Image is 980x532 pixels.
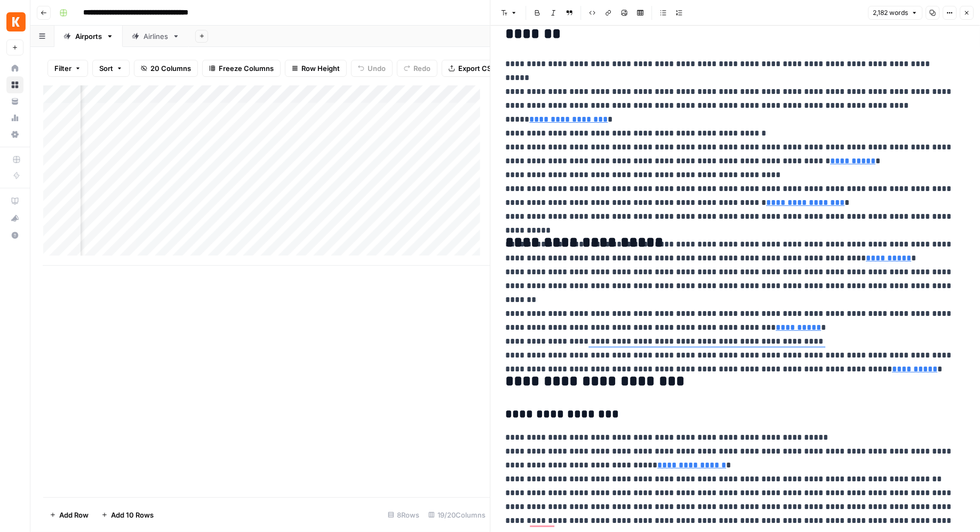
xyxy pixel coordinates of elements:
button: Filter [47,60,88,77]
a: Airports [54,26,123,47]
button: Help + Support [6,227,23,244]
button: Workspace: Kayak [6,9,23,35]
a: Airlines [123,26,189,47]
button: Sort [92,60,130,77]
button: What's new? [6,210,23,227]
button: Add 10 Rows [95,506,160,523]
a: AirOps Academy [6,193,23,210]
button: Add Row [43,506,95,523]
a: Usage [6,109,23,126]
button: 20 Columns [134,60,198,77]
span: Row Height [301,63,340,74]
img: Kayak Logo [6,12,26,31]
div: 8 Rows [384,506,424,523]
span: 2,182 words [873,8,908,18]
span: Filter [54,63,71,74]
div: 19/20 Columns [424,506,490,523]
span: Export CSV [458,63,496,74]
button: Freeze Columns [202,60,281,77]
button: Redo [397,60,437,77]
button: 2,182 words [868,6,922,20]
span: Freeze Columns [219,63,274,74]
button: Export CSV [442,60,503,77]
span: Add Row [59,510,89,520]
div: Airlines [144,31,168,42]
div: What's new? [7,210,23,226]
a: Your Data [6,93,23,110]
span: Undo [368,63,386,74]
span: 20 Columns [150,63,191,74]
a: Home [6,60,23,77]
div: Airports [75,31,102,42]
a: Settings [6,126,23,143]
button: Row Height [285,60,347,77]
a: Browse [6,76,23,93]
span: Sort [99,63,113,74]
button: Undo [351,60,393,77]
span: Redo [413,63,431,74]
span: Add 10 Rows [111,510,154,520]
